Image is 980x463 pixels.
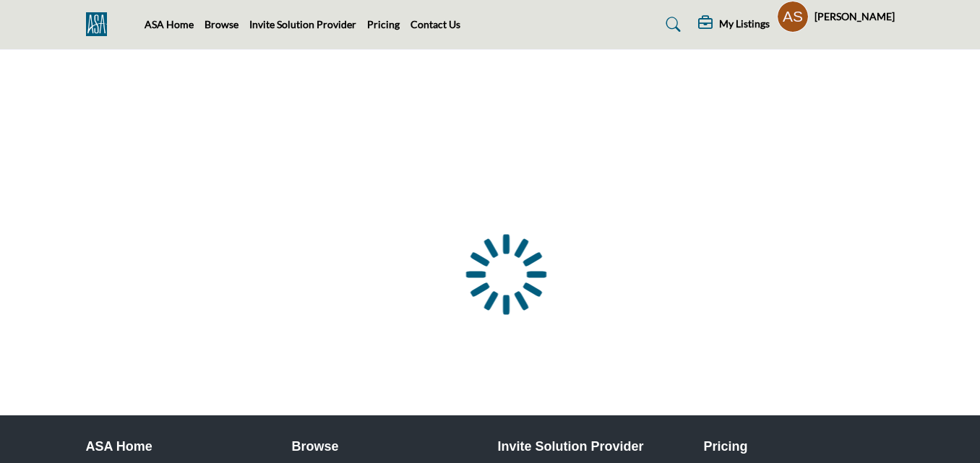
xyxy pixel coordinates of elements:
[498,437,689,456] a: Invite Solution Provider
[367,18,400,30] a: Pricing
[205,18,238,30] a: Browse
[814,9,895,24] h5: [PERSON_NAME]
[249,18,356,30] a: Invite Solution Provider
[698,16,770,33] div: My Listings
[704,437,895,456] a: Pricing
[86,437,277,456] a: ASA Home
[777,1,809,33] button: Show hide supplier dropdown
[145,18,194,30] a: ASA Home
[86,12,114,36] img: Site Logo
[719,17,770,30] h5: My Listings
[652,13,690,36] a: Search
[292,437,483,456] a: Browse
[411,18,460,30] a: Contact Us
